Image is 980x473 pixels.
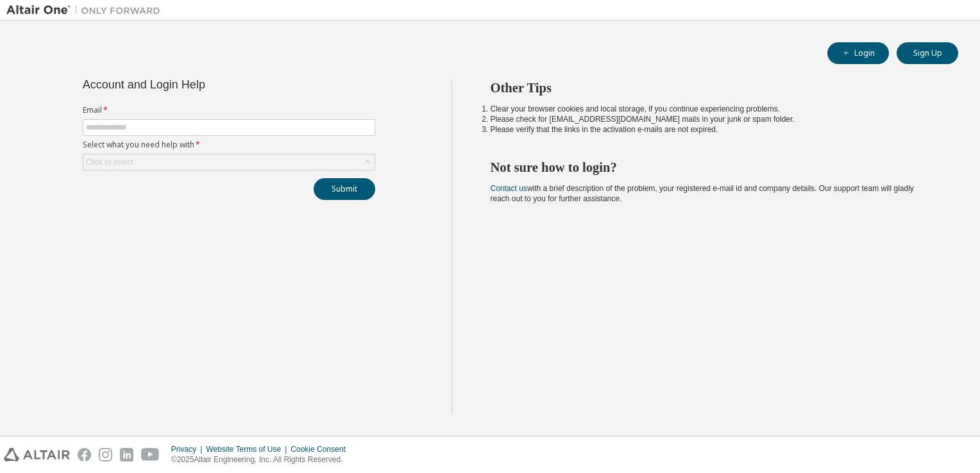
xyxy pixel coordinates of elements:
img: Altair One [6,4,167,17]
div: Privacy [171,444,206,454]
img: instagram.svg [99,448,112,461]
img: altair_logo.svg [4,448,70,461]
li: Please verify that the links in the activation e-mails are not expired. [491,124,936,135]
button: Login [827,42,889,64]
div: Click to select [83,154,375,170]
button: Sign Up [897,42,958,64]
button: Submit [314,178,375,200]
h2: Other Tips [491,79,936,96]
img: facebook.svg [78,448,91,461]
img: youtube.svg [141,448,160,461]
label: Email [83,105,375,115]
label: Select what you need help with [83,140,375,150]
div: Account and Login Help [83,79,317,90]
li: Clear your browser cookies and local storage, if you continue experiencing problems. [491,104,936,114]
img: linkedin.svg [120,448,133,461]
li: Please check for [EMAIL_ADDRESS][DOMAIN_NAME] mails in your junk or spam folder. [491,114,936,124]
span: with a brief description of the problem, your registered e-mail id and company details. Our suppo... [491,184,914,203]
div: Cookie Consent [291,444,353,454]
p: © 2025 Altair Engineering, Inc. All Rights Reserved. [171,454,353,465]
a: Contact us [491,184,527,193]
h2: Not sure how to login? [491,159,936,176]
div: Click to select [86,157,133,167]
div: Website Terms of Use [206,444,291,454]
